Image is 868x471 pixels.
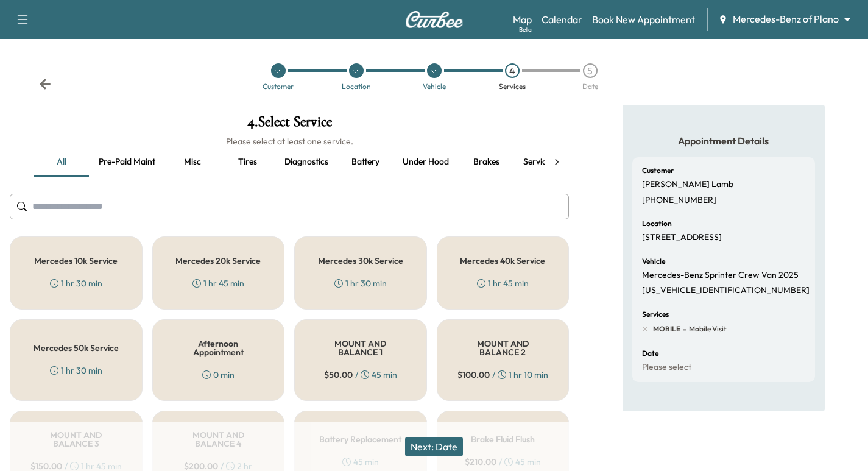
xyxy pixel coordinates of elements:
img: Curbee Logo [405,11,464,28]
span: $ 50.00 [324,369,353,381]
button: Tires [220,147,275,177]
span: Mercedes-Benz of Plano [733,12,839,26]
div: Customer [263,83,294,90]
h5: MOUNT AND BALANCE 2 [457,339,549,356]
h5: Appointment Details [632,134,815,147]
h5: Afternoon Appointment [172,339,265,356]
a: MapBeta [513,12,532,27]
h5: Mercedes 20k Service [175,257,261,265]
span: - [680,323,686,335]
h5: Mercedes 30k Service [318,257,403,265]
button: Misc [165,147,220,177]
div: basic tabs example [34,147,545,177]
button: Service 10k-50k [513,147,593,177]
button: Pre-paid maint [89,147,165,177]
div: Services [499,83,526,90]
div: 1 hr 30 min [50,364,102,377]
div: / 45 min [324,369,397,381]
h6: Please select at least one service. [10,135,569,147]
h6: Customer [642,167,674,174]
div: Vehicle [423,83,446,90]
a: Book New Appointment [592,12,695,27]
div: Beta [519,25,532,34]
span: Mobile Visit [686,324,727,334]
a: Calendar [542,12,582,27]
h5: Mercedes 50k Service [34,344,119,352]
button: Brakes [459,147,513,177]
button: Under hood [393,147,459,177]
h6: Vehicle [642,258,665,265]
div: 1 hr 45 min [477,277,529,289]
p: [PHONE_NUMBER] [642,195,716,206]
h5: Mercedes 40k Service [460,257,545,265]
div: Date [582,83,598,90]
button: all [34,147,89,177]
h5: Mercedes 10k Service [34,257,118,265]
div: 4 [505,63,520,78]
span: MOBILE [653,324,680,334]
button: Battery [338,147,393,177]
p: [US_VEHICLE_IDENTIFICATION_NUMBER] [642,285,810,296]
div: 1 hr 30 min [334,277,387,289]
p: [STREET_ADDRESS] [642,232,722,243]
p: [PERSON_NAME] Lamb [642,179,733,190]
p: Please select [642,362,691,373]
div: / 1 hr 10 min [457,369,548,381]
h6: Location [642,220,672,227]
div: 1 hr 30 min [50,277,102,289]
div: Back [39,78,51,90]
div: Location [342,83,371,90]
h6: Date [642,350,658,357]
div: 0 min [202,369,235,381]
p: Mercedes-Benz Sprinter Crew Van 2025 [642,270,799,281]
button: Next: Date [405,437,463,456]
div: 1 hr 45 min [192,277,244,289]
h5: MOUNT AND BALANCE 1 [314,339,407,356]
button: Diagnostics [275,147,338,177]
div: 5 [583,63,598,78]
span: $ 100.00 [457,369,490,381]
h1: 4 . Select Service [10,115,569,135]
h6: Services [642,311,669,318]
